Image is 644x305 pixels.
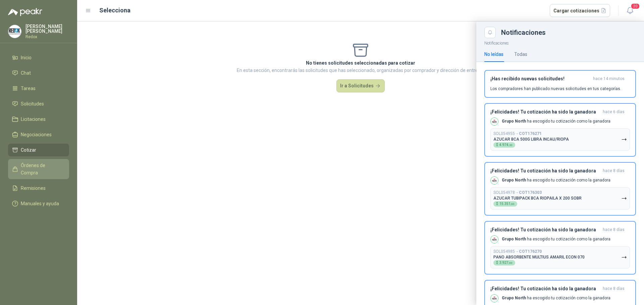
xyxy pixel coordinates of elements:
span: Inicio [21,54,32,61]
button: ¡Felicidades! Tu cotización ha sido la ganadorahace 6 días Company LogoGrupo North ha escogido tu... [484,103,636,157]
span: hace 6 días [603,109,625,115]
button: SOL054955→COT176271AZUCAR BCA 500G LIBRA INCAU/RIOPA$4.974,20 [490,128,630,151]
button: Cargar cotizaciones [550,4,610,17]
a: Chat [8,67,69,79]
p: PANO ABSORBENTE MULTIUS AMARIL ECON 070 [493,255,585,259]
img: Company Logo [491,118,498,125]
b: COT176271 [519,131,542,136]
div: Notificaciones [501,29,636,36]
span: Remisiones [21,184,46,192]
span: Tareas [21,85,36,92]
img: Company Logo [8,25,21,38]
h3: ¡Felicidades! Tu cotización ha sido la ganadora [490,109,600,115]
p: AZUCAR BCA 500G LIBRA INCAU/RIOPA [493,137,569,142]
b: COT176303 [519,190,542,195]
span: 15.351 [499,202,515,206]
img: Company Logo [491,236,498,243]
div: Todas [514,51,527,58]
span: ,00 [508,261,513,264]
b: Grupo North [502,237,526,241]
span: Negociaciones [21,131,52,138]
a: Inicio [8,51,69,64]
a: Remisiones [8,182,69,195]
span: hace 14 minutos [593,76,625,82]
p: Redox [25,35,69,39]
button: ¡Felicidades! Tu cotización ha sido la ganadorahace 8 días Company LogoGrupo North ha escogido tu... [484,162,636,216]
h3: ¡Felicidades! Tu cotización ha sido la ganadora [490,227,600,233]
div: $ [493,201,517,207]
span: hace 8 días [603,168,625,174]
a: Solicitudes [8,97,69,110]
h3: ¡Felicidades! Tu cotización ha sido la ganadora [490,168,600,174]
span: Solicitudes [21,100,44,107]
span: hace 8 días [603,286,625,292]
span: 20 [631,3,640,9]
button: ¡Felicidades! Tu cotización ha sido la ganadorahace 8 días Company LogoGrupo North ha escogido tu... [484,221,636,275]
a: Licitaciones [8,113,69,126]
a: Negociaciones [8,128,69,141]
a: Órdenes de Compra [8,159,69,179]
span: Órdenes de Compra [21,162,63,176]
button: Close [484,27,496,38]
img: Company Logo [491,295,498,302]
button: SOL054978→COT176303AZUCAR TUBIPACK BCA RIOPAILA X 200 SOBR$15.351,00 [490,187,630,210]
span: 3.927 [499,261,513,264]
button: SOL054985→COT176270PANO ABSORBENTE MULTIUS AMARIL ECON 070$3.927,00 [490,246,630,269]
span: Chat [21,69,31,77]
p: AZUCAR TUBIPACK BCA RIOPAILA X 200 SOBR [493,196,582,201]
span: 4.974 [499,143,513,147]
b: Grupo North [502,119,526,124]
p: Los compradores han publicado nuevas solicitudes en tus categorías. [490,86,621,92]
h3: ¡Has recibido nuevas solicitudes! [490,76,590,82]
p: [PERSON_NAME] [PERSON_NAME] [25,24,69,33]
span: Licitaciones [21,116,46,123]
h2: Selecciona [99,6,130,15]
span: ,20 [508,144,513,147]
div: $ [493,260,515,265]
h3: ¡Felicidades! Tu cotización ha sido la ganadora [490,286,600,292]
b: COT176270 [519,249,542,254]
p: Notificaciones [476,38,644,47]
b: Grupo North [502,296,526,300]
a: Tareas [8,82,69,95]
span: Cotizar [21,146,36,154]
div: No leídas [484,51,503,58]
p: SOL054978 → [493,190,542,195]
span: Manuales y ayuda [21,200,59,207]
p: ha escogido tu cotización como la ganadora [502,236,610,242]
p: SOL054955 → [493,131,542,136]
button: 20 [624,5,636,17]
div: $ [493,142,515,148]
p: ha escogido tu cotización como la ganadora [502,119,610,124]
span: ,00 [511,203,515,206]
b: Grupo North [502,178,526,182]
img: Company Logo [491,177,498,184]
p: ha escogido tu cotización como la ganadora [502,295,610,301]
a: Cotizar [8,144,69,156]
span: hace 8 días [603,227,625,233]
img: Logo peakr [8,8,42,16]
p: SOL054985 → [493,249,542,254]
button: ¡Has recibido nuevas solicitudes!hace 14 minutos Los compradores han publicado nuevas solicitudes... [484,70,636,98]
a: Manuales y ayuda [8,197,69,210]
p: ha escogido tu cotización como la ganadora [502,177,610,183]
